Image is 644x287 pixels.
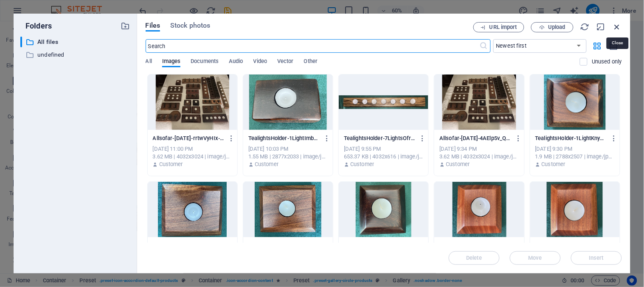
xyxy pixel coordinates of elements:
[162,56,181,68] span: Images
[350,161,374,168] p: Customer
[344,135,416,142] p: TealightsHolder-7LightsOframRepurposedTH07OFR001-aRc0xLsq8omq0zbh9PECOA.jpg
[153,145,232,153] div: [DATE] 11:00 PM
[248,135,320,142] p: TealightsHolder-1LightImbuiaTH01IMB002-ihFU8TPHtCNQmcNTjSplXw.jpg
[121,21,130,31] i: Create new folder
[20,49,130,60] div: undefined
[248,242,320,250] p: TealightsHolder-1LightKiaatTH01KIA001-6nTBvJElbm3hWAHdddFFLw.jpg
[146,56,152,68] span: All
[535,145,615,153] div: [DATE] 9:30 PM
[548,25,565,30] span: Upload
[191,56,219,68] span: Documents
[248,145,328,153] div: [DATE] 10:03 PM
[146,39,480,53] input: Search
[535,135,607,142] p: TealightsHolder-1LightKnysnaBlackwoodTH01KBL001-zJBdP4_iuk4Rk1KNlGRfKA.jpg
[592,58,622,66] p: Unused only
[344,145,423,153] div: [DATE] 9:55 PM
[229,56,243,68] span: Audio
[535,242,607,250] p: TealightsHolder-1LightSapeleTH01SAP002-YiwawIzq8yOF5b24Ykevpw.jpg
[277,56,294,68] span: Vector
[248,153,328,161] div: 1.55 MB | 2877x2033 | image/jpeg
[439,242,511,250] p: TealightsHolder-1LightSapeleTH01SAP003-RLo93IICL-Wavl-GsB9ydw.jpg
[531,22,574,32] button: Upload
[344,242,416,250] p: TealightsHolder-1LightPangaPangaTH01PPA001-zOS3kQzAUVNFOZyxRAduIA.jpg
[146,20,160,31] span: Files
[37,37,115,47] p: All files
[473,22,524,32] button: URL import
[542,161,565,168] p: Customer
[253,56,267,68] span: Video
[255,161,278,168] p: Customer
[596,22,606,32] i: Minimize
[439,135,511,142] p: Allsofar-12Sep2025-4AElp5v_QlBRUDmV-SGN-w.jpg
[439,153,519,161] div: 3.62 MB | 4032x3024 | image/jpeg
[37,50,115,60] p: undefined
[304,56,318,68] span: Other
[159,161,183,168] p: Customer
[344,153,423,161] div: 653.37 KB | 4032x616 | image/jpeg
[153,153,232,161] div: 3.62 MB | 4032x3024 | image/jpeg
[439,145,519,153] div: [DATE] 9:34 PM
[446,161,470,168] p: Customer
[153,242,225,250] p: TealightsHolder-1LightKiaatTH01KIA002-wtC1EeFF5aKqWfmRWHvEZA.jpg
[20,37,22,47] div: ​
[170,20,210,31] span: Stock photos
[153,135,225,142] p: Allsofar-12Sep2025-rrtwVyHIx-LuLc4BkiNaoQ.jpg
[580,22,590,32] i: Reload
[535,153,615,161] div: 1.9 MB | 2788x2507 | image/jpeg
[20,20,52,32] p: Folders
[489,25,517,30] span: URL import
